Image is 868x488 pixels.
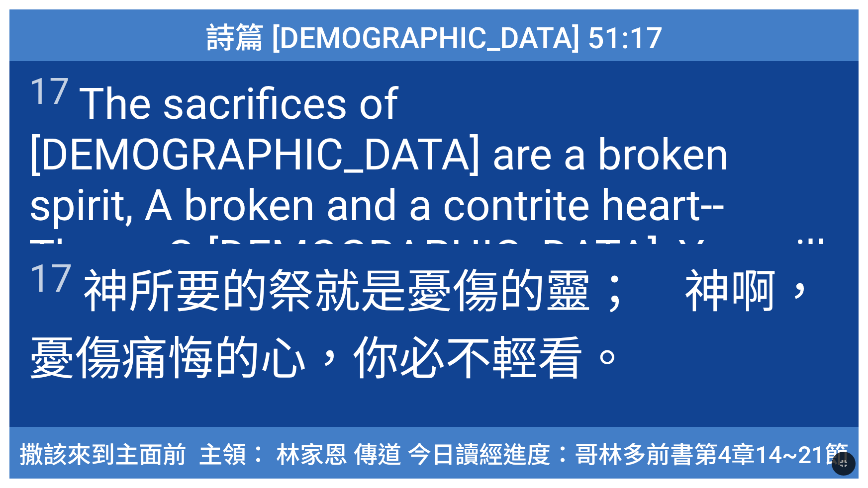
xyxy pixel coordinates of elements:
[214,332,630,386] wh1794: 的心
[121,332,630,386] wh7665: 痛悔
[205,14,663,57] span: 詩篇 [DEMOGRAPHIC_DATA] 51:17
[29,265,822,386] wh430: 所要的祭
[29,265,822,386] wh430: 啊，憂傷
[19,435,849,470] span: 撒該來到主面前 主領： 林家恩 傳道 今日讀經進度：哥林多前書第4章14~21節
[29,254,839,388] span: 神
[29,265,822,386] wh2077: 就是憂傷的
[306,332,630,386] wh3820: ，你必不輕看
[29,265,822,386] wh7665: 靈
[29,71,839,332] span: The sacrifices of [DEMOGRAPHIC_DATA] are a broken spirit, A broken and a contrite heart-- These, ...
[29,71,70,113] sup: 17
[584,332,630,386] wh959: 。
[29,256,73,301] sup: 17
[29,265,822,386] wh7307: ； 神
